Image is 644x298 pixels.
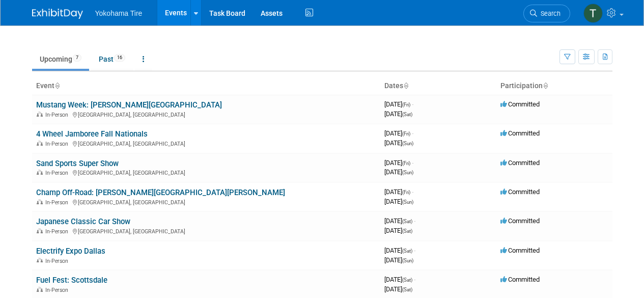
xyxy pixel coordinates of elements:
[384,217,415,225] span: [DATE]
[412,188,413,196] span: -
[36,198,376,206] div: [GEOGRAPHIC_DATA], [GEOGRAPHIC_DATA]
[414,276,415,283] span: -
[32,9,83,19] img: ExhibitDay
[384,110,412,118] span: [DATE]
[402,248,412,254] span: (Sat)
[45,228,71,235] span: In-Person
[37,141,43,146] img: In-Person Event
[37,112,43,117] img: In-Person Event
[36,139,376,147] div: [GEOGRAPHIC_DATA], [GEOGRAPHIC_DATA]
[402,228,412,234] span: (Sat)
[402,199,413,205] span: (Sun)
[45,199,71,206] span: In-Person
[37,287,43,292] img: In-Person Event
[500,247,540,254] span: Committed
[384,139,413,147] span: [DATE]
[402,189,410,195] span: (Fri)
[45,112,71,118] span: In-Person
[54,82,60,90] a: Sort by Event Name
[402,102,410,107] span: (Fri)
[384,100,413,108] span: [DATE]
[36,188,285,197] a: Champ Off-Road: [PERSON_NAME][GEOGRAPHIC_DATA][PERSON_NAME]
[403,82,408,90] a: Sort by Start Date
[384,247,415,254] span: [DATE]
[384,256,413,264] span: [DATE]
[36,227,376,235] div: [GEOGRAPHIC_DATA], [GEOGRAPHIC_DATA]
[402,160,410,166] span: (Fri)
[537,10,561,17] span: Search
[95,9,143,17] span: Yokohama Tire
[36,110,376,118] div: [GEOGRAPHIC_DATA], [GEOGRAPHIC_DATA]
[380,77,496,95] th: Dates
[402,219,412,224] span: (Sat)
[37,228,43,233] img: In-Person Event
[36,100,222,110] a: Mustang Week: [PERSON_NAME][GEOGRAPHIC_DATA]
[384,168,413,176] span: [DATE]
[384,227,412,234] span: [DATE]
[402,277,412,283] span: (Sat)
[45,287,71,293] span: In-Person
[384,285,412,293] span: [DATE]
[37,258,43,263] img: In-Person Event
[412,159,413,167] span: -
[402,287,412,292] span: (Sat)
[523,5,570,22] a: Search
[32,49,89,69] a: Upcoming7
[37,199,43,204] img: In-Person Event
[45,258,71,264] span: In-Person
[402,141,413,146] span: (Sun)
[500,188,540,196] span: Committed
[384,129,413,137] span: [DATE]
[36,217,130,226] a: Japanese Classic Car Show
[412,100,413,108] span: -
[500,276,540,283] span: Committed
[36,168,376,176] div: [GEOGRAPHIC_DATA], [GEOGRAPHIC_DATA]
[500,129,540,137] span: Committed
[32,77,380,95] th: Event
[543,82,548,90] a: Sort by Participation Type
[583,4,603,23] img: Tyler Martin
[37,170,43,175] img: In-Person Event
[402,258,413,263] span: (Sun)
[384,188,413,196] span: [DATE]
[402,112,412,117] span: (Sat)
[402,170,413,175] span: (Sun)
[73,54,81,62] span: 7
[496,77,612,95] th: Participation
[384,276,415,283] span: [DATE]
[114,54,125,62] span: 16
[384,198,413,205] span: [DATE]
[91,49,133,69] a: Past16
[36,159,119,168] a: Sand Sports Super Show
[500,100,540,108] span: Committed
[45,141,71,147] span: In-Person
[414,247,415,254] span: -
[500,159,540,167] span: Committed
[36,247,105,256] a: Electrify Expo Dallas
[36,276,107,285] a: Fuel Fest: Scottsdale
[36,129,148,139] a: 4 Wheel Jamboree Fall Nationals
[500,217,540,225] span: Committed
[412,129,413,137] span: -
[45,170,71,176] span: In-Person
[402,131,410,137] span: (Fri)
[384,159,413,167] span: [DATE]
[414,217,415,225] span: -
